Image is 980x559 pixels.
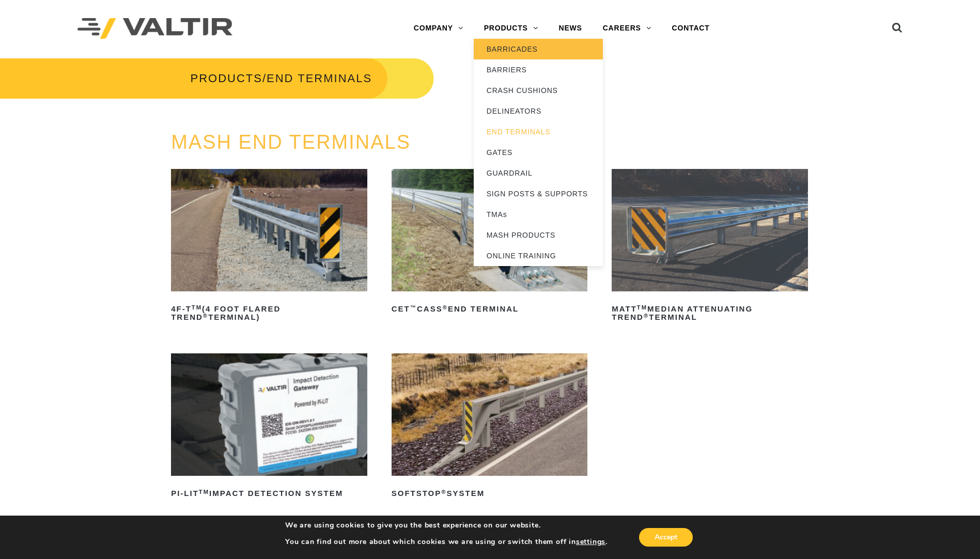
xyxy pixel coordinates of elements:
sup: ® [203,313,208,319]
a: PRODUCTS [474,18,549,39]
a: MATTTMMedian Attenuating TREND®Terminal [612,169,808,325]
img: Valtir [77,18,232,39]
a: CONTACT [662,18,720,39]
a: NEWS [549,18,593,39]
h2: SoftStop System [392,485,588,502]
a: BARRIERS [474,59,603,80]
a: END TERMINALS [474,121,603,142]
a: PI-LITTMImpact Detection System [171,353,367,502]
a: SIGN POSTS & SUPPORTS [474,183,603,204]
a: COMPANY [403,18,474,39]
sup: TM [199,489,209,495]
a: MASH END TERMINALS [171,131,411,153]
a: PRODUCTS [190,72,262,85]
sup: TM [637,304,647,310]
sup: TM [192,304,202,310]
sup: ™ [410,304,417,310]
span: END TERMINALS [267,72,372,85]
h2: MATT Median Attenuating TREND Terminal [612,301,808,325]
img: SoftStop System End Terminal [392,353,588,476]
a: SoftStop®System [392,353,588,502]
sup: ® [441,489,446,495]
h2: PI-LIT Impact Detection System [171,485,367,502]
a: CET™CASS®End Terminal [392,169,588,317]
button: Accept [639,528,693,547]
a: TMAs [474,204,603,225]
a: BARRICADES [474,39,603,59]
a: ONLINE TRAINING [474,245,603,266]
a: DELINEATORS [474,101,603,121]
h2: 4F-T (4 Foot Flared TREND Terminal) [171,301,367,325]
button: settings [576,537,605,547]
a: CRASH CUSHIONS [474,80,603,101]
a: CAREERS [593,18,662,39]
sup: ® [644,313,649,319]
a: GATES [474,142,603,163]
sup: ® [443,304,448,310]
a: MASH PRODUCTS [474,225,603,245]
a: 4F-TTM(4 Foot Flared TREND®Terminal) [171,169,367,325]
h2: CET CASS End Terminal [392,301,588,317]
a: GUARDRAIL [474,163,603,183]
p: You can find out more about which cookies we are using or switch them off in . [285,537,608,547]
p: We are using cookies to give you the best experience on our website. [285,521,608,530]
